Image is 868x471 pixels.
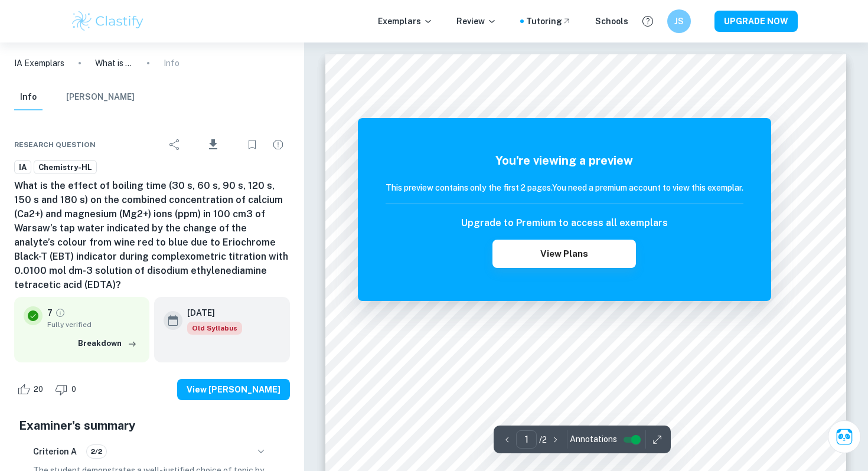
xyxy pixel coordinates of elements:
h6: Upgrade to Premium to access all exemplars [461,216,668,230]
button: Info [14,84,43,110]
p: Info [164,57,180,70]
div: Download [189,129,238,160]
h6: Criterion A [33,445,77,458]
img: Clastify logo [70,9,145,33]
p: What is the effect of boiling time (30 s, 60 s, 90 s, 120 s, 150 s and 180 s) on the combined con... [95,57,133,70]
div: Like [14,380,50,399]
button: View Plans [492,240,635,268]
p: 7 [47,306,53,319]
button: JS [667,9,691,33]
span: Old Syllabus [187,322,242,335]
h5: Examiner's summary [19,417,285,434]
div: Report issue [266,133,290,156]
button: Breakdown [75,335,140,352]
a: IA [14,160,31,175]
button: View [PERSON_NAME] [177,379,290,400]
h6: What is the effect of boiling time (30 s, 60 s, 90 s, 120 s, 150 s and 180 s) on the combined con... [14,179,290,292]
p: Review [456,15,497,28]
p: Exemplars [378,15,433,28]
span: Research question [14,139,96,150]
a: Tutoring [526,15,572,28]
p: / 2 [539,433,547,446]
button: Ask Clai [828,420,861,453]
button: Help and Feedback [638,11,658,31]
span: 0 [65,384,83,395]
span: Chemistry-HL [34,162,96,174]
a: Chemistry-HL [34,160,97,175]
a: IA Exemplars [14,57,64,70]
div: Dislike [52,380,83,399]
h6: [DATE] [187,306,233,319]
button: UPGRADE NOW [714,11,798,32]
span: IA [15,162,31,174]
span: Fully verified [47,319,140,330]
span: Annotations [570,433,617,446]
button: [PERSON_NAME] [66,84,135,110]
h6: JS [673,15,686,28]
div: Share [163,133,187,156]
span: 2/2 [87,446,106,457]
h5: You're viewing a preview [386,152,743,169]
div: Starting from the May 2025 session, the Chemistry IA requirements have changed. It's OK to refer ... [187,322,242,335]
a: Grade fully verified [55,308,66,318]
div: Bookmark [240,133,264,156]
span: 20 [27,384,50,395]
a: Schools [595,15,628,28]
h6: This preview contains only the first 2 pages. You need a premium account to view this exemplar. [386,181,743,194]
